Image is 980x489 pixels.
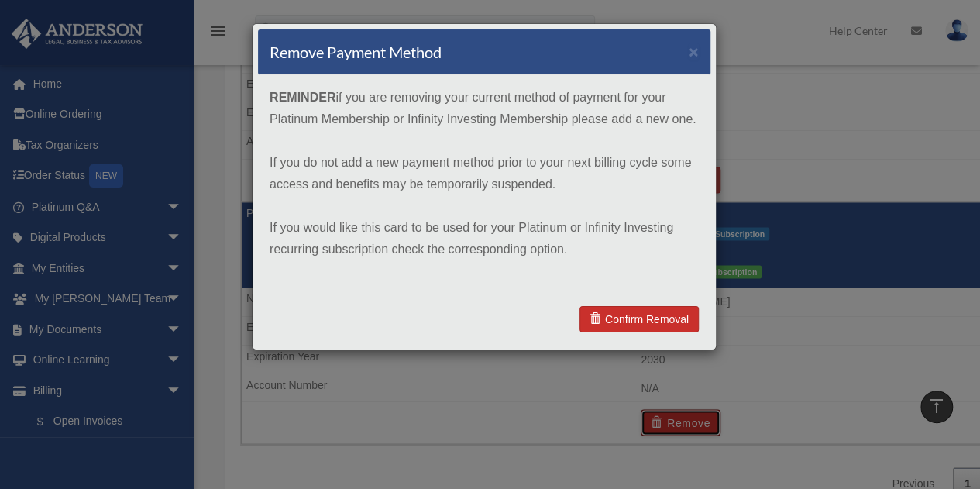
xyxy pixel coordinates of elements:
[579,306,699,332] a: Confirm Removal
[270,91,335,104] strong: REMINDER
[270,217,699,260] p: If you would like this card to be used for your Platinum or Infinity Investing recurring subscrip...
[270,152,699,195] p: If you do not add a new payment method prior to your next billing cycle some access and benefits ...
[258,75,710,294] div: if you are removing your current method of payment for your Platinum Membership or Infinity Inves...
[270,41,442,63] h4: Remove Payment Method
[689,43,699,60] button: ×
